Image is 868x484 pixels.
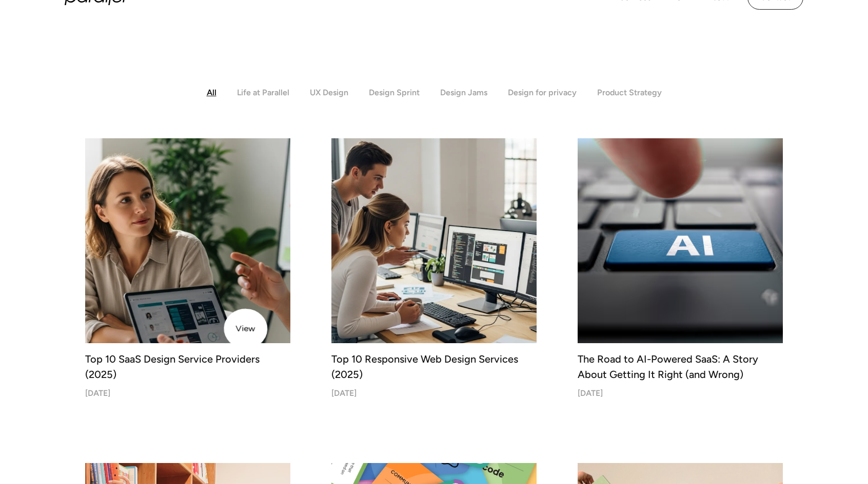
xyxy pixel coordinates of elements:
div: Design for privacy [508,88,577,97]
div: [DATE] [85,388,110,398]
div: [DATE] [331,388,357,398]
div: Top 10 SaaS Design Service Providers (2025) [85,351,290,382]
a: The Road to AI-Powered SaaS: A Story About Getting It Right (and Wrong)The Road to AI-Powered Saa... [578,138,783,398]
div: Life at Parallel [237,88,289,97]
div: UX Design [310,88,348,97]
a: Top 10 Responsive Web Design Services (2025)Top 10 Responsive Web Design Services (2025)[DATE] [331,138,537,398]
div: [DATE] [578,388,603,398]
img: The Road to AI-Powered SaaS: A Story About Getting It Right (and Wrong) [578,138,783,343]
div: The Road to AI-Powered SaaS: A Story About Getting It Right (and Wrong) [578,351,783,382]
img: Top 10 SaaS Design Service Providers (2025) [80,133,295,348]
div: Design Jams [440,88,487,97]
img: Top 10 Responsive Web Design Services (2025) [331,138,537,343]
div: Top 10 Responsive Web Design Services (2025) [331,351,537,382]
a: Top 10 SaaS Design Service Providers (2025)Top 10 SaaS Design Service Providers (2025)[DATE] [85,138,290,398]
div: Product Strategy [597,88,662,97]
div: Design Sprint [369,88,420,97]
div: All [207,88,216,97]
